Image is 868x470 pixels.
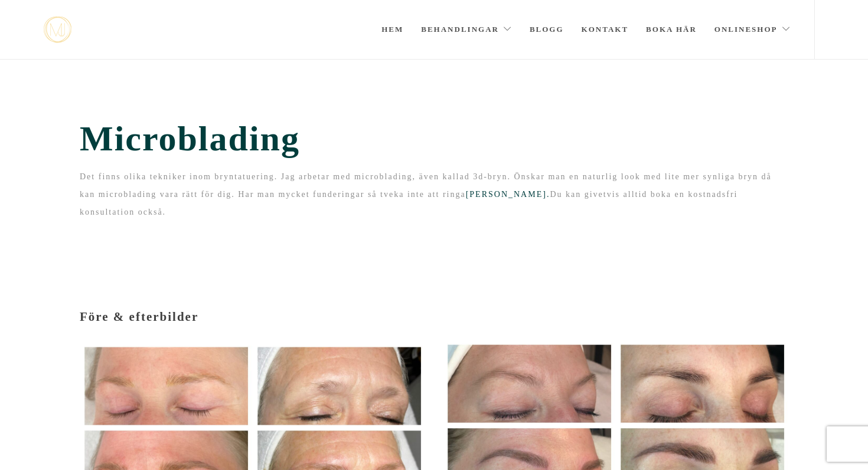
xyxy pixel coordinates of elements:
a: [PERSON_NAME]. [466,190,550,199]
a: mjstudio mjstudio mjstudio [44,17,71,43]
img: mjstudio [44,17,71,43]
p: Det finns olika tekniker inom bryntatuering. Jag arbetar med microblading, även kallad 3d-bryn. Ö... [80,168,788,221]
span: Före & efterbilder [80,310,198,324]
span: Microblading [80,119,788,159]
